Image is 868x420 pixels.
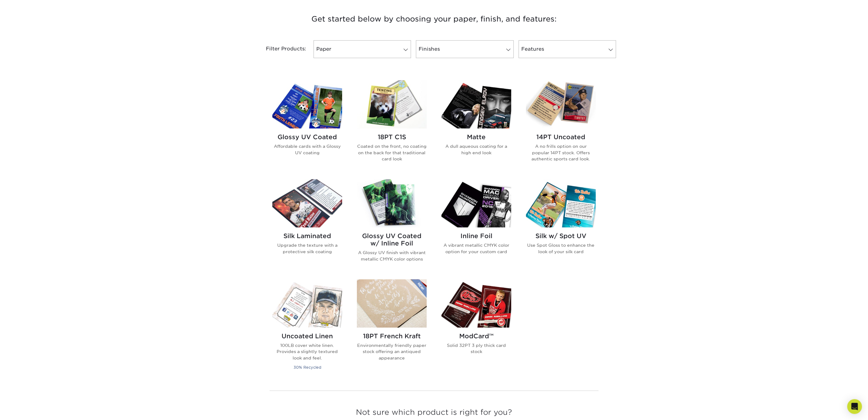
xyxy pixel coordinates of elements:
[526,242,596,255] p: Use Spot Gloss to enhance the look of your silk card
[441,179,511,227] img: Inline Foil Trading Cards
[272,179,342,227] img: Silk Laminated Trading Cards
[272,242,342,255] p: Upgrade the texture with a protective silk coating
[357,279,427,378] a: 18PT French Kraft Trading Cards 18PT French Kraft Environmentally friendly paper stock offering a...
[357,232,427,247] h2: Glossy UV Coated w/ Inline Foil
[526,80,596,172] a: 14PT Uncoated Trading Cards 14PT Uncoated A no frills option on our popular 14PT stock. Offers au...
[357,342,427,361] p: Environmentally friendly paper stock offering an antiqued appearance
[272,279,342,328] img: Uncoated Linen Trading Cards
[411,279,427,298] img: New Product
[272,232,342,240] h2: Silk Laminated
[357,143,427,162] p: Coated on the front, no coating on the back for that traditional card look
[272,179,342,272] a: Silk Laminated Trading Cards Silk Laminated Upgrade the texture with a protective silk coating
[441,232,511,240] h2: Inline Foil
[441,179,511,272] a: Inline Foil Trading Cards Inline Foil A vibrant metallic CMYK color option for your custom card
[441,279,511,328] img: ModCard™ Trading Cards
[526,232,596,240] h2: Silk w/ Spot UV
[357,279,427,328] img: 18PT French Kraft Trading Cards
[357,80,427,128] img: 18PT C1S Trading Cards
[441,332,511,340] h2: ModCard™
[526,179,596,272] a: Silk w/ Spot UV Trading Cards Silk w/ Spot UV Use Spot Gloss to enhance the look of your silk card
[314,40,411,58] a: Paper
[526,80,596,128] img: 14PT Uncoated Trading Cards
[357,133,427,141] h2: 18PT C1S
[272,80,342,172] a: Glossy UV Coated Trading Cards Glossy UV Coated Affordable cards with a Glossy UV coating
[847,399,862,414] div: Open Intercom Messenger
[526,179,596,227] img: Silk w/ Spot UV Trading Cards
[272,80,342,128] img: Glossy UV Coated Trading Cards
[272,133,342,141] h2: Glossy UV Coated
[519,40,616,58] a: Features
[357,80,427,172] a: 18PT C1S Trading Cards 18PT C1S Coated on the front, no coating on the back for that traditional ...
[441,133,511,141] h2: Matte
[250,40,311,58] div: Filter Products:
[357,179,427,272] a: Glossy UV Coated w/ Inline Foil Trading Cards Glossy UV Coated w/ Inline Foil A Glossy UV finish ...
[272,332,342,340] h2: Uncoated Linen
[272,342,342,361] p: 100LB cover white linen. Provides a slightly textured look and feel.
[441,143,511,156] p: A dull aqueous coating for a high end look
[357,332,427,340] h2: 18PT French Kraft
[272,143,342,156] p: Affordable cards with a Glossy UV coating
[272,279,342,378] a: Uncoated Linen Trading Cards Uncoated Linen 100LB cover white linen. Provides a slightly textured...
[441,242,511,255] p: A vibrant metallic CMYK color option for your custom card
[441,80,511,128] img: Matte Trading Cards
[357,249,427,262] p: A Glossy UV finish with vibrant metallic CMYK color options
[254,5,614,33] h3: Get started below by choosing your paper, finish, and features:
[441,80,511,172] a: Matte Trading Cards Matte A dull aqueous coating for a high end look
[441,279,511,378] a: ModCard™ Trading Cards ModCard™ Solid 32PT 3 ply thick card stock
[526,143,596,162] p: A no frills option on our popular 14PT stock. Offers authentic sports card look.
[526,133,596,141] h2: 14PT Uncoated
[441,342,511,355] p: Solid 32PT 3 ply thick card stock
[357,179,427,227] img: Glossy UV Coated w/ Inline Foil Trading Cards
[416,40,513,58] a: Finishes
[294,365,321,370] small: 30% Recycled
